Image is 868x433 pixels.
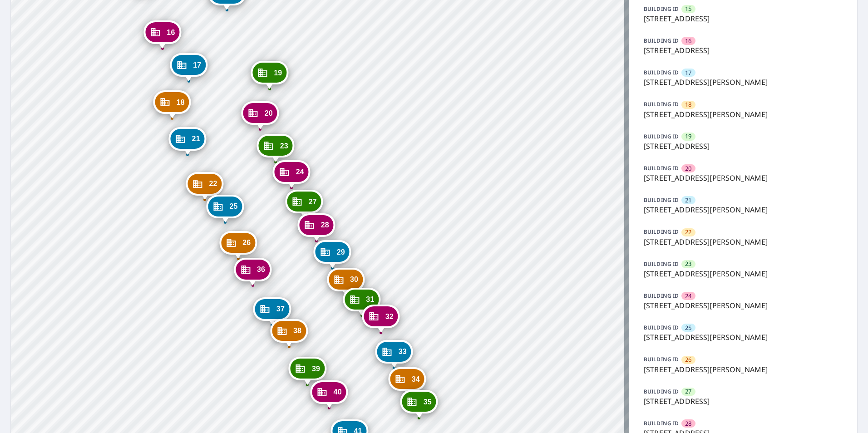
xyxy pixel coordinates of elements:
[327,268,365,296] div: Dropped pin, building 30, Commercial property, 196 Sandrala Dr Reynoldsburg, OH 43068
[362,305,400,333] div: Dropped pin, building 32, Commercial property, 212 Bixham Dr Reynoldsburg, OH 43068
[314,240,351,268] div: Dropped pin, building 29, Commercial property, 196 Bixham Dr Reynoldsburg, OH 43068
[274,69,282,76] span: 19
[685,260,691,268] span: 23
[273,160,311,188] div: Dropped pin, building 24, Commercial property, 164 Sandrala Dr Reynoldsburg, OH 43068
[644,355,679,363] p: BUILDING ID
[312,365,320,372] span: 39
[265,110,273,117] span: 20
[644,141,843,152] p: [STREET_ADDRESS]
[644,419,679,427] p: BUILDING ID
[685,5,691,13] span: 15
[337,249,345,256] span: 29
[242,101,279,129] div: Dropped pin, building 20, Commercial property, 148 Sandrala Dr Reynoldsburg, OH 43068
[286,190,323,218] div: Dropped pin, building 27, Commercial property, 172 Bixham Dr Reynoldsburg, OH 43068
[143,20,181,49] div: Dropped pin, building 16, Commercial property, 115 Sandrala Dr Reynoldsburg, OH 43068
[399,348,407,355] span: 33
[644,228,679,236] p: BUILDING ID
[644,100,679,108] p: BUILDING ID
[685,387,691,396] span: 27
[389,367,426,395] div: Dropped pin, building 34, Commercial property, 228 Sandrala Dr Reynoldsburg, OH 43068
[685,37,691,45] span: 16
[289,357,326,385] div: Dropped pin, building 39, Commercial property, 211 Sandrala Dr Reynoldsburg, OH 43068
[400,390,438,418] div: Dropped pin, building 35, Commercial property, 236 Sandrala Dr Reynoldsburg, OH 43068
[644,324,679,331] p: BUILDING ID
[170,53,207,81] div: Dropped pin, building 17, Commercial property, 131 Sandrala Dr Reynoldsburg, OH 43068
[219,231,257,259] div: Dropped pin, building 26, Commercial property, 171 Sandrala Dr Reynoldsburg, OH 43068
[685,69,691,77] span: 17
[193,62,201,69] span: 17
[644,37,679,44] p: BUILDING ID
[685,292,691,300] span: 24
[366,296,374,303] span: 31
[186,172,224,200] div: Dropped pin, building 22, Commercial property, 155 Sandrala Dr Reynoldsburg, OH 43068
[644,236,843,247] p: [STREET_ADDRESS][PERSON_NAME]
[685,228,691,236] span: 22
[276,305,285,312] span: 37
[298,213,335,241] div: Dropped pin, building 28, Commercial property, 180 Sandrala Dr Reynoldsburg, OH 43068
[644,292,679,300] p: BUILDING ID
[257,266,265,273] span: 36
[644,364,843,375] p: [STREET_ADDRESS][PERSON_NAME]
[644,396,843,407] p: [STREET_ADDRESS]
[412,376,420,383] span: 34
[685,196,691,205] span: 21
[685,132,691,141] span: 19
[644,260,679,268] p: BUILDING ID
[257,134,295,162] div: Dropped pin, building 23, Commercial property, 156 Sandrala Dr Reynoldsburg, OH 43068
[334,389,342,395] span: 40
[644,109,843,120] p: [STREET_ADDRESS][PERSON_NAME]
[685,164,691,173] span: 20
[192,135,200,142] span: 21
[251,61,288,89] div: Dropped pin, building 19, Commercial property, 7351 Teesdale Dr Reynoldsburg, OH 43068
[167,29,175,36] span: 16
[153,90,191,118] div: Dropped pin, building 18, Commercial property, 139 Sandrala Dr Reynoldsburg, OH 43068
[685,355,691,364] span: 26
[644,77,843,88] p: [STREET_ADDRESS][PERSON_NAME]
[644,196,679,204] p: BUILDING ID
[209,180,217,187] span: 22
[242,239,251,246] span: 26
[685,324,691,332] span: 25
[644,300,843,311] p: [STREET_ADDRESS][PERSON_NAME]
[350,276,358,283] span: 30
[644,5,679,13] p: BUILDING ID
[644,204,843,215] p: [STREET_ADDRESS][PERSON_NAME]
[685,100,691,109] span: 18
[644,45,843,56] p: [STREET_ADDRESS]
[280,143,288,149] span: 23
[311,380,348,408] div: Dropped pin, building 40, Commercial property, 219 Sandrala Dr Reynoldsburg, OH 43068
[644,172,843,183] p: [STREET_ADDRESS][PERSON_NAME]
[270,319,308,347] div: Dropped pin, building 38, Commercial property, 203 Sandrala Dr Reynoldsburg, OH 43068
[644,69,679,76] p: BUILDING ID
[169,127,207,155] div: Dropped pin, building 21, Commercial property, 147 Sandrala Dr Reynoldsburg, OH 43068
[644,13,843,24] p: [STREET_ADDRESS]
[177,99,185,106] span: 18
[309,198,317,205] span: 27
[644,164,679,172] p: BUILDING ID
[424,399,432,405] span: 35
[293,327,301,334] span: 38
[644,332,843,343] p: [STREET_ADDRESS][PERSON_NAME]
[644,268,843,279] p: [STREET_ADDRESS][PERSON_NAME]
[385,313,394,320] span: 32
[296,168,304,175] span: 24
[644,388,679,395] p: BUILDING ID
[644,133,679,140] p: BUILDING ID
[375,340,413,368] div: Dropped pin, building 33, Commercial property, 220 Sandrala Dr Reynoldsburg, OH 43068
[343,288,380,316] div: Dropped pin, building 31, Commercial property, 204 Sandrala Dr Reynoldsburg, OH 43068
[253,297,291,325] div: Dropped pin, building 37, Commercial property, 195 Sandrala Dr Reynoldsburg, OH 43068
[229,203,237,210] span: 25
[206,195,244,223] div: Dropped pin, building 25, Commercial property, 163 Sandrala Dr Reynoldsburg, OH 43068
[234,258,271,286] div: Dropped pin, building 36, Commercial property, 179 Sandrala Dr Reynoldsburg, OH 43068
[685,419,691,428] span: 28
[321,221,329,228] span: 28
